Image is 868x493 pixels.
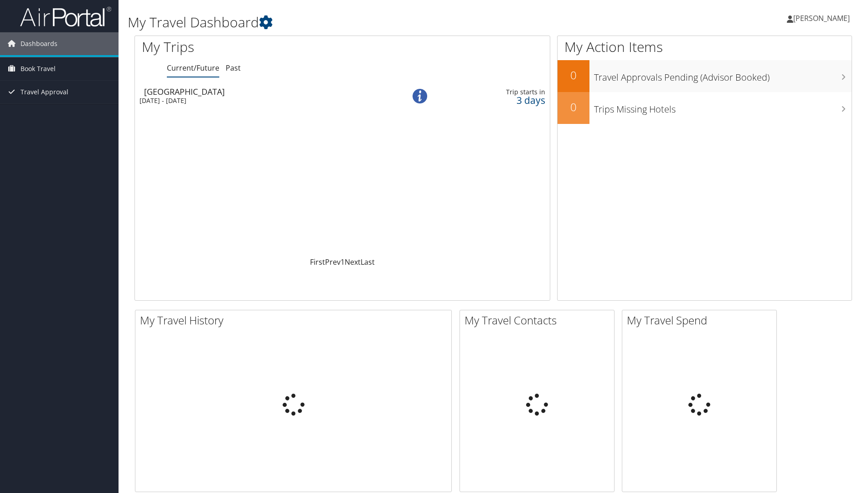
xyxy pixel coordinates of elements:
h1: My Action Items [558,37,852,56]
h3: Trips Missing Hotels [594,98,852,116]
h3: Travel Approvals Pending (Advisor Booked) [594,67,852,84]
div: [GEOGRAPHIC_DATA] [144,87,386,96]
a: Past [226,63,241,73]
span: Book Travel [21,57,56,80]
h2: 0 [558,99,589,115]
h2: My Travel History [140,313,451,328]
div: [DATE] - [DATE] [139,97,381,105]
a: Prev [325,257,341,267]
div: Trip starts in [455,88,545,96]
a: Last [361,257,375,267]
span: Travel Approval [21,81,68,103]
img: alert-flat-solid-info.png [413,89,427,103]
div: 3 days [455,96,545,104]
h2: 0 [558,67,589,83]
a: First [310,257,325,267]
h1: My Travel Dashboard [128,13,615,32]
a: [PERSON_NAME] [787,5,859,32]
a: 0Travel Approvals Pending (Advisor Booked) [558,60,852,92]
img: airportal-logo.png [20,6,111,27]
a: Next [345,257,361,267]
h2: My Travel Contacts [465,313,614,328]
span: [PERSON_NAME] [793,13,850,23]
h1: My Trips [142,37,370,56]
a: 1 [341,257,345,267]
a: Current/Future [167,63,219,73]
a: 0Trips Missing Hotels [558,92,852,124]
h2: My Travel Spend [627,313,776,328]
span: Dashboards [21,32,57,55]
